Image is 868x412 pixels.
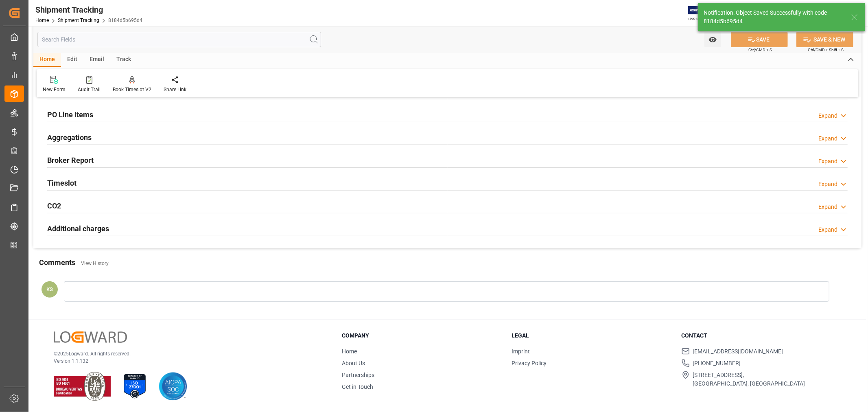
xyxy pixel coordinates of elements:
div: Shipment Tracking [35,4,142,16]
h2: Additional charges [47,223,109,234]
span: Ctrl/CMD + S [748,47,772,53]
div: Share Link [164,86,186,93]
span: KS [46,286,53,292]
div: Expand [818,112,837,120]
div: Home [33,53,61,67]
div: Expand [818,203,837,211]
div: Notification: Object Saved Successfully with code 8184d5b695d4 [704,9,844,26]
a: Get in Touch [342,384,373,390]
a: Shipment Tracking [58,18,99,23]
p: Version 1.1.132 [54,357,321,365]
img: Exertis%20JAM%20-%20Email%20Logo.jpg_1722504956.jpg [688,6,716,20]
p: © 2025 Logward. All rights reserved. [54,350,321,357]
a: About Us [342,360,365,366]
a: Partnerships [342,372,374,378]
input: Search Fields [37,32,321,47]
a: Home [342,348,357,355]
div: Expand [818,226,837,234]
button: SAVE & NEW [796,32,853,47]
div: Expand [818,157,837,166]
h3: Contact [682,331,841,340]
img: AICPA SOC [159,372,187,401]
div: Expand [818,180,837,188]
img: ISO 9001 & ISO 14001 Certification [54,372,111,401]
img: ISO 27001 Certification [120,372,149,401]
a: View History [81,261,109,266]
div: Book Timeslot V2 [113,86,151,93]
div: Track [110,53,137,67]
a: Privacy Policy [512,360,547,366]
h3: Legal [512,331,671,340]
a: Imprint [512,348,530,355]
span: [EMAIL_ADDRESS][DOMAIN_NAME] [693,347,783,356]
h2: PO Line Items [47,109,93,120]
div: New Form [43,86,66,93]
h2: Aggregations [47,132,92,143]
span: [STREET_ADDRESS], [GEOGRAPHIC_DATA], [GEOGRAPHIC_DATA] [693,371,805,388]
h2: CO2 [47,200,61,211]
div: Email [83,53,110,67]
div: Audit Trail [78,86,101,93]
div: Edit [61,53,83,67]
span: Ctrl/CMD + Shift + S [808,47,844,53]
h2: Comments [39,257,75,268]
a: Home [35,18,49,23]
h2: Timeslot [47,178,77,188]
div: Expand [818,134,837,143]
button: open menu [704,32,721,47]
img: Logward Logo [54,331,127,343]
h2: Broker Report [47,155,94,166]
button: SAVE [731,32,788,47]
span: [PHONE_NUMBER] [693,359,741,368]
h3: Company [342,331,501,340]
